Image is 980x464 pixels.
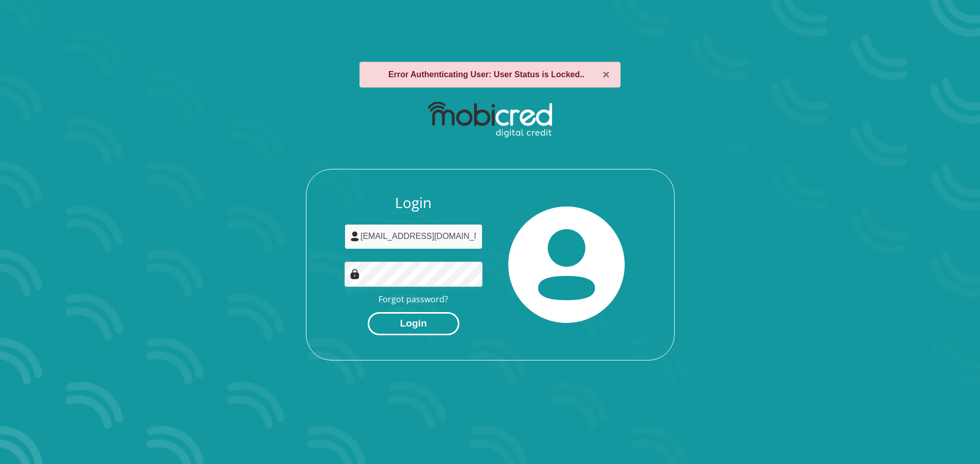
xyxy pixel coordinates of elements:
[350,231,360,242] img: user-icon image
[368,312,459,335] button: Login
[379,294,448,305] a: Forgot password?
[388,70,584,79] strong: Error Authenticating User: User Status is Locked..
[345,194,483,212] h3: Login
[603,68,610,81] button: ×
[345,224,483,249] input: Username
[350,269,360,279] img: Image
[428,102,552,138] img: mobicred logo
